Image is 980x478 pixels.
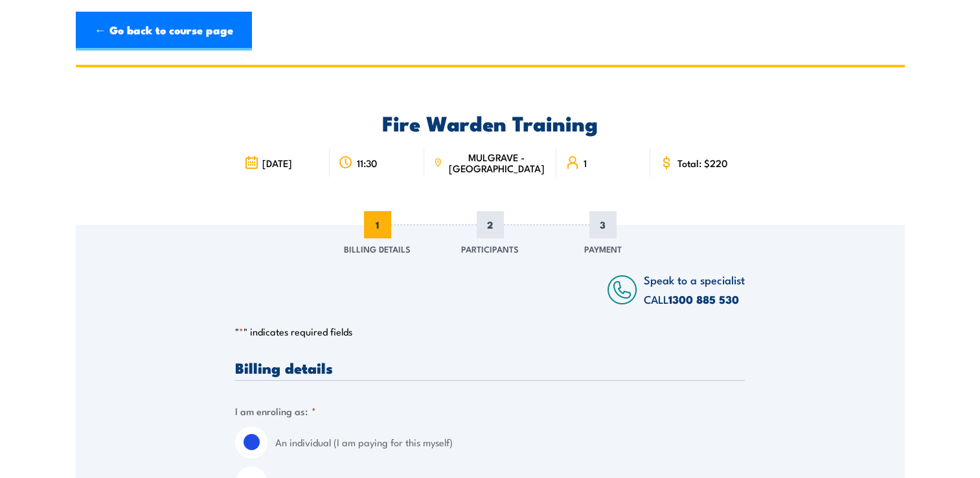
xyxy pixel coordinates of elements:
a: 1300 885 530 [668,291,739,308]
span: 1 [364,211,391,238]
legend: I am enroling as: [235,404,316,418]
span: MULGRAVE - [GEOGRAPHIC_DATA] [446,152,547,174]
span: 11:30 [357,157,377,168]
h3: Billing details [235,360,745,375]
p: " " indicates required fields [235,325,745,338]
span: 3 [589,211,617,238]
span: 2 [477,211,504,238]
span: Participants [461,242,519,255]
span: Billing Details [344,242,411,255]
label: An individual (I am paying for this myself) [275,426,745,459]
span: [DATE] [262,157,292,168]
span: Speak to a specialist CALL [644,271,745,307]
h2: Fire Warden Training [235,113,745,131]
span: Total: $220 [678,157,727,168]
span: Payment [584,242,622,255]
span: 1 [584,157,587,168]
a: ← Go back to course page [76,12,252,51]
